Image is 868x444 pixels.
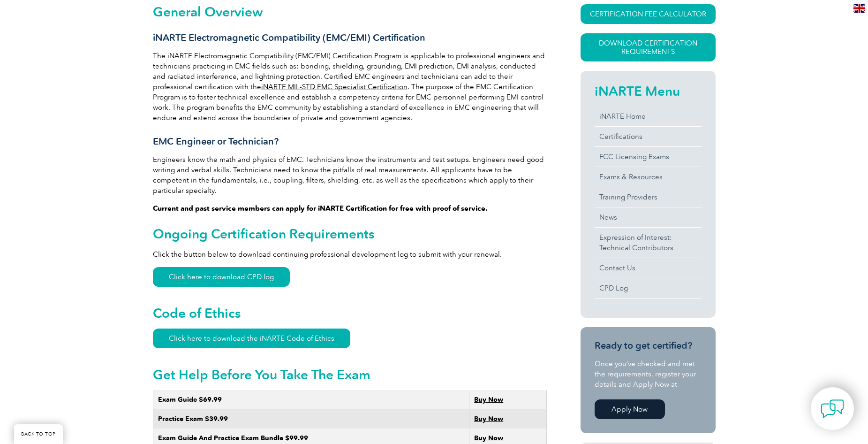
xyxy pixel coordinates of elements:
[14,424,63,444] a: BACK TO TOP
[595,127,702,146] a: Certifications
[853,4,865,13] img: en
[153,32,547,44] h3: iNARTE Electromagnetic Compatibility (EMC/EMI) Certification
[153,267,290,287] a: Click here to download CPD log
[595,107,702,126] a: iNARTE Home
[474,434,503,442] a: Buy Now
[158,434,308,442] strong: Exam Guide And Practice Exam Bundle $99.99
[595,228,702,258] a: Expression of Interest:Technical Contributors
[153,226,547,241] h2: Ongoing Certification Requirements
[153,154,547,196] p: Engineers know the math and physics of EMC. Technicians know the instruments and test setups. Eng...
[595,187,702,207] a: Training Providers
[595,84,702,99] h2: iNARTE Menu
[153,204,488,213] strong: Current and past service members can apply for iNARTE Certification for free with proof of service.
[595,340,702,352] h3: Ready to get certified?
[153,306,547,321] h2: Code of Ethics
[595,147,702,167] a: FCC Licensing Exams
[153,329,350,348] a: Click here to download the iNARTE Code of Ethics
[153,367,547,382] h2: Get Help Before You Take The Exam
[158,415,228,423] strong: Practice Exam $39.99
[595,207,702,227] a: News
[821,397,844,421] img: contact-chat.png
[153,249,547,260] p: Click the button below to download continuing professional development log to submit with your re...
[595,258,702,278] a: Contact Us
[474,415,503,423] a: Buy Now
[153,136,547,147] h3: EMC Engineer or Technician?
[261,83,408,91] a: iNARTE MIL-STD EMC Specialist Certification
[158,396,222,404] strong: Exam Guide $69.99
[474,396,503,404] a: Buy Now
[153,4,547,19] h2: General Overview
[581,33,716,61] a: Download Certification Requirements
[595,399,665,419] a: Apply Now
[581,4,716,24] a: CERTIFICATION FEE CALCULATOR
[153,51,547,123] p: The iNARTE Electromagnetic Compatibility (EMC/EMI) Certification Program is applicable to profess...
[595,167,702,187] a: Exams & Resources
[595,278,702,298] a: CPD Log
[595,359,702,390] p: Once you’ve checked and met the requirements, register your details and Apply Now at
